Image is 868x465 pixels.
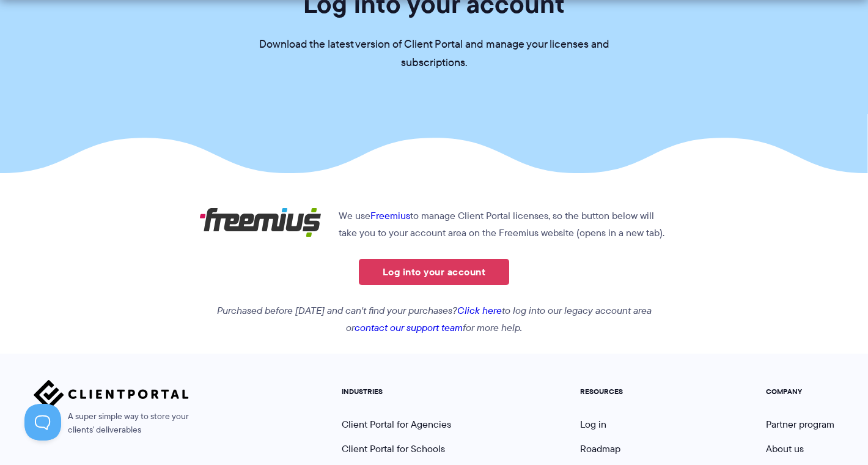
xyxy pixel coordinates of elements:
[766,442,804,456] a: About us
[34,410,189,437] span: A super simple way to store your clients' deliverables
[342,417,451,431] a: Client Portal for Agencies
[766,417,834,431] a: Partner program
[580,417,606,431] a: Log in
[580,387,651,396] h5: RESOURCES
[355,321,463,335] a: contact our support team
[359,259,509,285] a: Log into your account
[342,442,445,456] a: Client Portal for Schools
[457,303,502,318] a: Click here
[342,387,465,396] h5: INDUSTRIES
[217,303,652,335] em: Purchased before [DATE] and can't find your purchases? to log into our legacy account area or for...
[766,387,834,396] h5: COMPANY
[251,35,617,72] p: Download the latest version of Client Portal and manage your licenses and subscriptions.
[370,209,410,223] a: Freemius
[199,207,322,237] img: Freemius logo
[24,404,61,441] iframe: Toggle Customer Support
[199,207,669,242] p: We use to manage Client Portal licenses, so the button below will take you to your account area o...
[580,442,620,456] a: Roadmap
